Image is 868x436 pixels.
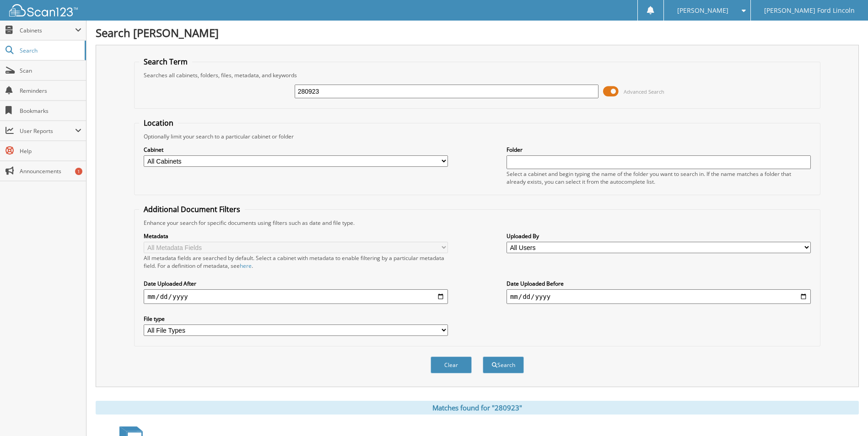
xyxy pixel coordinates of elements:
input: start [144,289,448,304]
span: Search [20,47,80,54]
span: Help [20,147,81,155]
span: Bookmarks [20,107,81,115]
label: Metadata [144,232,448,240]
span: Announcements [20,167,81,175]
span: Reminders [20,87,81,95]
button: Search [483,356,524,373]
legend: Search Term [139,57,192,67]
span: Advanced Search [624,88,664,95]
span: User Reports [20,127,75,135]
div: Searches all cabinets, folders, files, metadata, and keywords [139,71,815,79]
label: Folder [507,146,811,154]
label: File type [144,315,448,323]
button: Clear [431,356,472,373]
div: All metadata fields are searched by default. Select a cabinet with metadata to enable filtering b... [144,254,448,270]
div: Select a cabinet and begin typing the name of the folder you want to search in. If the name match... [507,170,811,186]
div: Enhance your search for specific documents using filters such as date and file type. [139,219,815,227]
div: 1 [75,168,82,175]
div: Matches found for "280923" [96,401,859,415]
h1: Search [PERSON_NAME] [96,25,859,40]
label: Cabinet [144,146,448,154]
div: Optionally limit your search to a particular cabinet or folder [139,133,815,140]
span: Scan [20,67,81,74]
a: here [240,262,252,270]
span: Cabinets [20,27,75,34]
span: [PERSON_NAME] [677,8,728,13]
legend: Additional Document Filters [139,204,245,214]
img: scan123-logo-white.svg [9,4,78,16]
legend: Location [139,118,178,128]
input: end [507,289,811,304]
label: Uploaded By [507,232,811,240]
span: [PERSON_NAME] Ford Lincoln [764,8,855,13]
label: Date Uploaded Before [507,280,811,287]
label: Date Uploaded After [144,280,448,287]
